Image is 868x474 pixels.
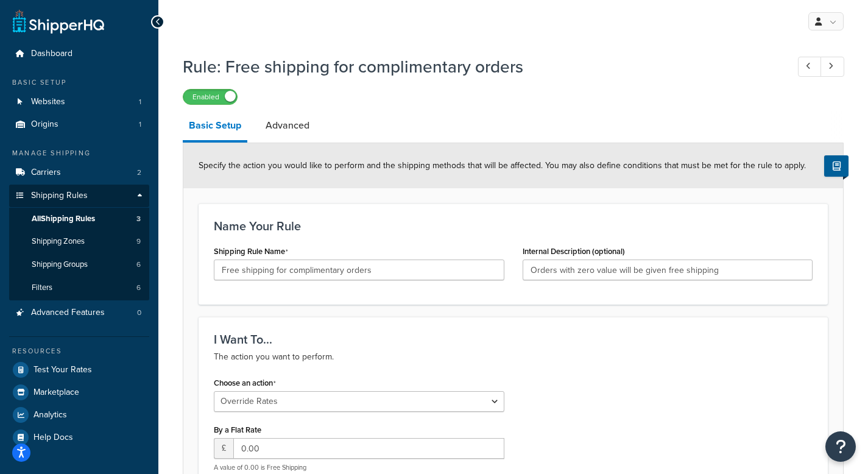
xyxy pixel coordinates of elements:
[523,247,625,256] label: Internal Description (optional)
[9,91,149,113] a: Websites1
[9,253,149,276] a: Shipping Groups6
[9,113,149,136] li: Origins
[31,191,88,201] span: Shipping Rules
[820,57,844,77] a: Next Record
[214,333,813,346] h3: I Want To...
[214,463,504,472] p: A value of 0.00 is Free Shipping
[183,55,775,79] h1: Rule: Free shipping for complimentary orders
[825,431,856,462] button: Open Resource Center
[9,230,149,253] li: Shipping Zones
[9,148,149,158] div: Manage Shipping
[31,308,105,318] span: Advanced Features
[214,247,288,256] label: Shipping Rule Name
[9,426,149,448] a: Help Docs
[9,404,149,426] a: Analytics
[9,253,149,276] li: Shipping Groups
[214,425,261,434] label: By a Flat Rate
[9,185,149,300] li: Shipping Rules
[183,90,237,104] label: Enabled
[32,260,88,270] span: Shipping Groups
[9,113,149,136] a: Origins1
[139,97,141,107] span: 1
[214,219,813,233] h3: Name Your Rule
[136,236,141,247] span: 9
[32,214,95,224] span: All Shipping Rules
[34,387,79,398] span: Marketplace
[214,378,276,388] label: Choose an action
[9,302,149,324] li: Advanced Features
[34,365,92,375] span: Test Your Rates
[9,161,149,184] a: Carriers2
[199,159,806,172] span: Specify the action you would like to perform and the shipping methods that will be affected. You ...
[136,283,141,293] span: 6
[9,381,149,403] a: Marketplace
[9,277,149,299] a: Filters6
[9,359,149,381] a: Test Your Rates
[9,161,149,184] li: Carriers
[32,236,85,247] span: Shipping Zones
[259,111,316,140] a: Advanced
[34,433,73,443] span: Help Docs
[31,49,72,59] span: Dashboard
[137,308,141,318] span: 0
[34,410,67,420] span: Analytics
[214,438,233,459] span: £
[9,208,149,230] a: AllShipping Rules3
[31,168,61,178] span: Carriers
[9,346,149,356] div: Resources
[9,91,149,113] li: Websites
[9,230,149,253] a: Shipping Zones9
[139,119,141,130] span: 1
[136,260,141,270] span: 6
[9,77,149,88] div: Basic Setup
[31,119,58,130] span: Origins
[824,155,849,177] button: Show Help Docs
[32,283,52,293] span: Filters
[137,168,141,178] span: 2
[9,43,149,65] a: Dashboard
[9,185,149,207] a: Shipping Rules
[798,57,822,77] a: Previous Record
[214,350,813,364] p: The action you want to perform.
[183,111,247,143] a: Basic Setup
[9,302,149,324] a: Advanced Features0
[31,97,65,107] span: Websites
[9,277,149,299] li: Filters
[136,214,141,224] span: 3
